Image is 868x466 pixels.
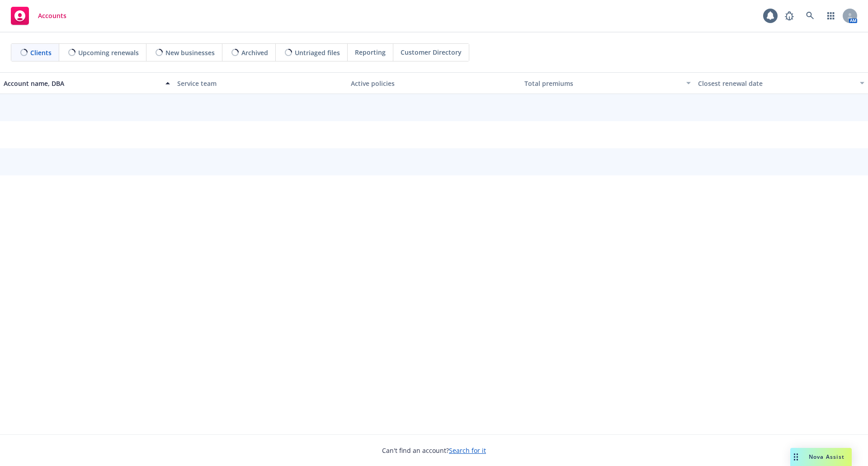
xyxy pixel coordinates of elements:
span: New businesses [165,48,215,57]
span: Untriaged files [295,48,340,57]
button: Total premiums [521,72,694,94]
button: Active policies [347,72,521,94]
div: Active policies [351,79,517,88]
a: Search [801,7,819,25]
span: Can't find an account? [382,446,486,455]
span: Archived [241,48,268,57]
button: Closest renewal date [694,72,868,94]
div: Service team [177,79,344,88]
div: Total premiums [524,79,681,88]
span: Clients [30,48,52,57]
span: Customer Directory [401,47,462,57]
a: Switch app [822,7,840,25]
a: Accounts [7,3,70,28]
div: Drag to move [790,448,802,466]
button: Service team [174,72,347,94]
a: Report a Bug [780,7,798,25]
span: Accounts [38,12,66,19]
a: Search for it [449,446,486,455]
span: Nova Assist [809,453,844,461]
span: Reporting [355,47,386,57]
span: Upcoming renewals [78,48,139,57]
div: Account name, DBA [4,79,160,88]
div: Closest renewal date [698,79,854,88]
button: Nova Assist [790,448,852,466]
